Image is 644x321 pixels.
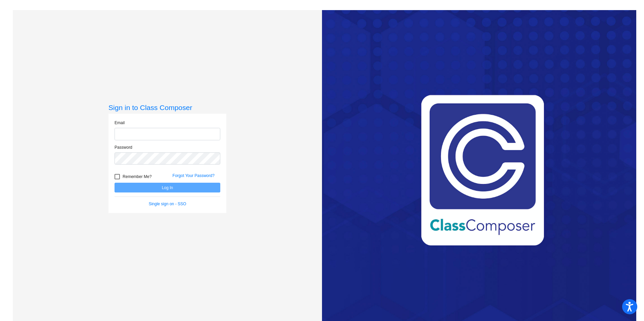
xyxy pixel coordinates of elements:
label: Email [115,120,125,126]
a: Forgot Your Password? [172,173,215,178]
a: Single sign on - SSO [149,202,186,206]
h3: Sign in to Class Composer [108,103,226,112]
button: Log In [115,183,220,192]
label: Password [115,144,132,150]
span: Remember Me? [123,173,152,181]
